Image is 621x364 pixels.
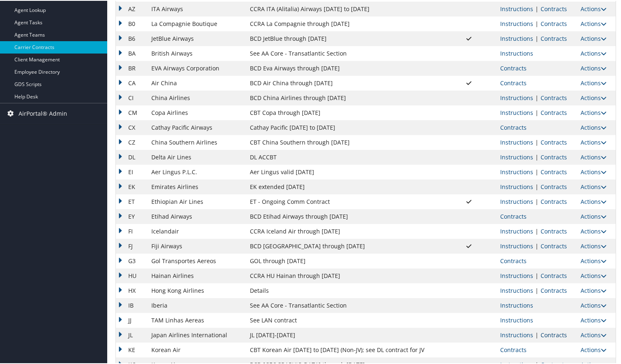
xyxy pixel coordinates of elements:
[500,182,533,190] a: View Ticketing Instructions
[533,271,541,279] span: |
[147,253,246,268] td: Gol Transportes Aereos
[246,105,442,119] td: CBT Copa through [DATE]
[246,282,442,297] td: Details
[500,78,527,86] a: View Contracts
[116,342,147,357] td: KE
[581,19,607,27] a: Actions
[147,268,246,282] td: Hainan Airlines
[500,138,533,145] a: View Ticketing Instructions
[500,212,527,219] a: View Contracts
[581,182,607,190] a: Actions
[116,297,147,312] td: IB
[147,1,246,16] td: ITA Airways
[147,312,246,327] td: TAM Linhas Aereas
[581,167,607,175] a: Actions
[147,60,246,75] td: EVA Airways Corporation
[581,78,607,86] a: Actions
[116,268,147,282] td: HU
[533,108,541,116] span: |
[541,152,567,160] a: View Contracts
[246,312,442,327] td: See LAN contract
[533,197,541,205] span: |
[246,164,442,179] td: Aer Lingus valid [DATE]
[246,75,442,90] td: BCD Air China through [DATE]
[147,16,246,30] td: La Compagnie Boutique
[581,226,607,234] a: Actions
[581,286,607,294] a: Actions
[541,108,567,116] a: View Contracts
[581,108,607,116] a: Actions
[246,119,442,134] td: Cathay Pacific [DATE] to [DATE]
[500,93,533,101] a: View Ticketing Instructions
[116,105,147,119] td: CM
[541,4,567,12] a: View Contracts
[116,45,147,60] td: BA
[581,152,607,160] a: Actions
[581,34,607,42] a: Actions
[116,90,147,105] td: CI
[147,164,246,179] td: Aer Lingus P.L.C.
[500,315,533,323] a: View Ticketing Instructions
[581,4,607,12] a: Actions
[147,342,246,357] td: Korean Air
[500,152,533,160] a: View Ticketing Instructions
[500,34,533,42] a: View Ticketing Instructions
[533,152,541,160] span: |
[500,167,533,175] a: View Ticketing Instructions
[581,241,607,249] a: Actions
[116,223,147,238] td: FI
[500,330,533,338] a: View Ticketing Instructions
[116,134,147,149] td: CZ
[116,119,147,134] td: CX
[533,241,541,249] span: |
[246,90,442,105] td: BCD China Airlines through [DATE]
[581,271,607,279] a: Actions
[147,194,246,208] td: Ethiopian Air Lines
[500,256,527,264] a: View Contracts
[116,60,147,75] td: BR
[246,179,442,194] td: EK extended [DATE]
[116,253,147,268] td: G3
[581,123,607,131] a: Actions
[246,16,442,30] td: CCRA La Compagnie through [DATE]
[581,330,607,338] a: Actions
[541,34,567,42] a: View Contracts
[246,149,442,164] td: DL ACCBT
[500,49,533,56] a: View Ticketing Instructions
[116,238,147,253] td: FJ
[581,93,607,101] a: Actions
[533,93,541,101] span: |
[533,167,541,175] span: |
[541,226,567,234] a: View Contracts
[541,182,567,190] a: View Contracts
[581,345,607,353] a: Actions
[581,138,607,145] a: Actions
[246,194,442,208] td: ET - Ongoing Comm Contract
[500,271,533,279] a: View Ticketing Instructions
[246,223,442,238] td: CCRA Iceland Air through [DATE]
[246,45,442,60] td: See AA Core - Transatlantic Section
[533,286,541,294] span: |
[533,138,541,145] span: |
[246,253,442,268] td: GOL through [DATE]
[147,208,246,223] td: Etihad Airways
[500,63,527,71] a: View Contracts
[116,179,147,194] td: EK
[500,345,527,353] a: View Contracts
[147,297,246,312] td: Iberia
[541,241,567,249] a: View Contracts
[581,212,607,219] a: Actions
[147,149,246,164] td: Delta Air Lines
[116,194,147,208] td: ET
[246,268,442,282] td: CCRA HU Hainan through [DATE]
[246,238,442,253] td: BCD [GEOGRAPHIC_DATA] through [DATE]
[147,45,246,60] td: British Airways
[541,167,567,175] a: View Contracts
[116,149,147,164] td: DL
[581,197,607,205] a: Actions
[581,301,607,308] a: Actions
[541,286,567,294] a: View Contracts
[581,63,607,71] a: Actions
[541,197,567,205] a: View Contracts
[533,4,541,12] span: |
